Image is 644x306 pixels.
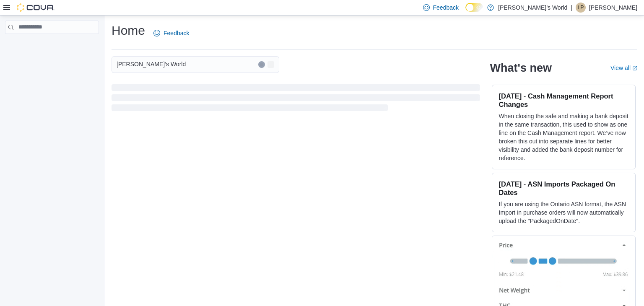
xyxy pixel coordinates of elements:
[498,3,567,13] p: [PERSON_NAME]’s World
[499,92,628,109] h3: [DATE] - Cash Management Report Changes
[578,3,584,13] span: LP
[17,3,55,12] img: Cova
[433,3,459,12] span: Feedback
[499,112,628,162] p: When closing the safe and making a bank deposit in the same transaction, this used to show as one...
[499,180,628,197] h3: [DATE] - ASN Imports Packaged On Dates
[632,66,637,71] svg: External link
[576,3,586,13] div: Leonette Prince
[465,12,466,12] span: Dark Mode
[112,22,145,39] h1: Home
[589,3,637,13] p: [PERSON_NAME]
[490,61,552,75] h2: What's new
[112,86,480,113] span: Loading
[571,3,572,13] p: |
[117,59,186,69] span: [PERSON_NAME]’s World
[164,29,189,37] span: Feedback
[465,3,483,12] input: Dark Mode
[150,25,192,41] a: Feedback
[499,200,628,225] p: If you are using the Ontario ASN format, the ASN Import in purchase orders will now automatically...
[267,61,274,68] button: Open list of options
[610,65,637,71] a: View allExternal link
[5,36,99,56] nav: Complex example
[258,61,265,68] button: Clear input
